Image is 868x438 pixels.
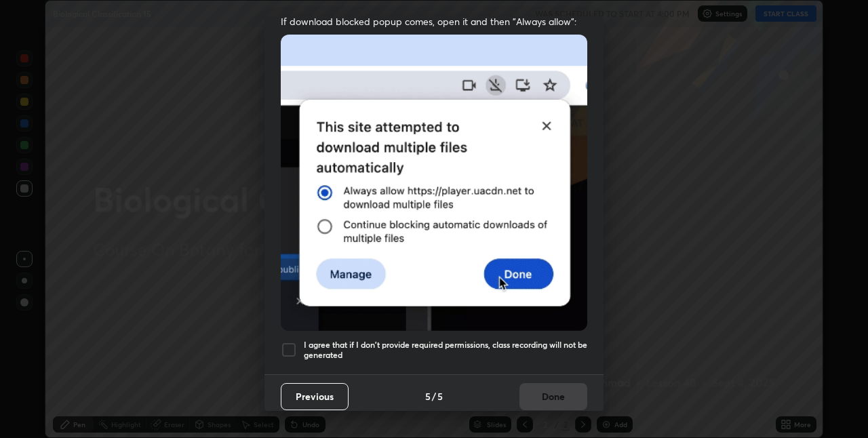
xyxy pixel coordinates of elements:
h4: 5 [437,389,443,403]
button: Previous [281,383,349,410]
img: downloads-permission-blocked.gif [281,35,587,331]
span: If download blocked popup comes, open it and then "Always allow": [281,15,587,28]
h4: / [432,389,436,403]
h5: I agree that if I don't provide required permissions, class recording will not be generated [304,340,587,361]
h4: 5 [425,389,431,403]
